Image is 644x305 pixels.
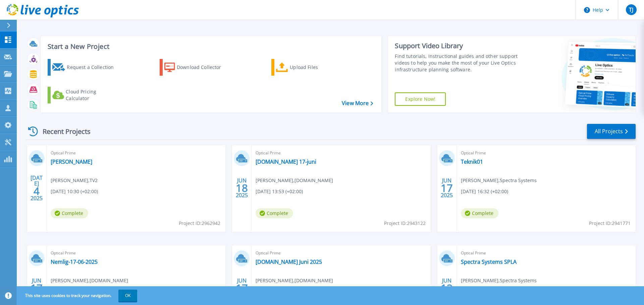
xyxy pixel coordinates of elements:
[395,92,446,106] a: Explore Now!
[235,176,248,200] div: JUN 2025
[441,185,453,191] span: 17
[290,61,343,74] div: Upload Files
[67,61,120,74] div: Request a Collection
[30,176,43,200] div: [DATE] 2025
[461,249,632,257] span: Optical Prime
[461,258,517,265] a: Spectra Systems SPLA
[177,61,230,74] div: Download Collector
[629,7,633,12] span: TJ
[395,42,521,50] div: Support Video Library
[461,158,483,165] a: Teknik01
[51,258,98,265] a: Nemlig-17-06-2025
[51,208,88,218] span: Complete
[256,188,303,195] span: [DATE] 13:53 (+02:00)
[384,220,426,227] span: Project ID: 2943122
[51,149,221,157] span: Optical Prime
[395,53,521,73] div: Find tutorials, instructional guides and other support videos to help you make the most of your L...
[461,188,508,195] span: [DATE] 16:32 (+02:00)
[256,277,333,284] span: [PERSON_NAME] , [DOMAIN_NAME]
[589,220,631,227] span: Project ID: 2941771
[441,285,453,291] span: 13
[51,188,98,195] span: [DATE] 10:30 (+02:00)
[51,277,128,284] span: [PERSON_NAME] , [DOMAIN_NAME]
[440,176,453,200] div: JUN 2025
[118,290,137,302] button: OK
[461,177,537,184] span: [PERSON_NAME] , Spectra Systems
[256,149,426,157] span: Optical Prime
[179,220,220,227] span: Project ID: 2962942
[51,177,98,184] span: [PERSON_NAME] , TV2
[342,100,373,106] a: View More
[48,59,122,76] a: Request a Collection
[31,285,43,291] span: 17
[51,249,221,257] span: Optical Prime
[256,208,293,218] span: Complete
[48,87,122,103] a: Cloud Pricing Calculator
[271,59,346,76] a: Upload Files
[461,277,537,284] span: [PERSON_NAME] , Spectra Systems
[256,258,322,265] a: [DOMAIN_NAME] Juni 2025
[26,123,100,140] div: Recent Projects
[587,124,636,139] a: All Projects
[461,208,498,218] span: Complete
[160,59,234,76] a: Download Collector
[256,158,316,165] a: [DOMAIN_NAME] 17-juni
[440,276,453,300] div: JUN 2025
[30,276,43,300] div: JUN 2025
[256,177,333,184] span: [PERSON_NAME] , [DOMAIN_NAME]
[48,43,373,50] h3: Start a New Project
[18,290,137,302] span: This site uses cookies to track your navigation.
[236,285,248,291] span: 17
[51,158,92,165] a: [PERSON_NAME]
[34,188,40,194] span: 4
[256,249,426,257] span: Optical Prime
[235,276,248,300] div: JUN 2025
[66,88,119,102] div: Cloud Pricing Calculator
[236,185,248,191] span: 18
[461,149,632,157] span: Optical Prime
